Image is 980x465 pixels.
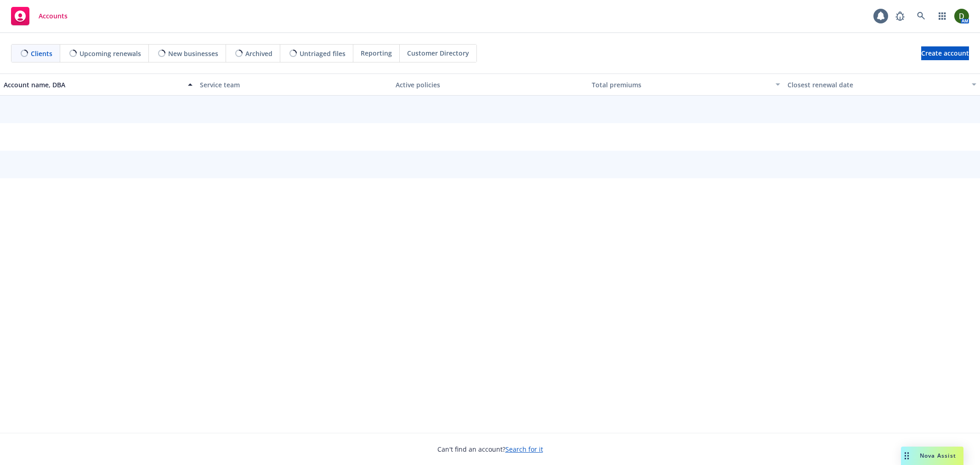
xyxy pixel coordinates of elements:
[39,12,68,20] span: Accounts
[79,49,141,58] span: Upcoming renewals
[901,447,963,465] button: Nova Assist
[200,80,389,90] div: Service team
[4,80,182,90] div: Account name, DBA
[31,49,52,58] span: Clients
[245,49,272,58] span: Archived
[396,80,584,90] div: Active policies
[891,7,909,25] a: Report a Bug
[407,48,469,58] span: Customer Directory
[588,74,784,96] button: Total premiums
[921,46,969,60] a: Create account
[392,74,588,96] button: Active policies
[921,45,969,62] span: Create account
[7,3,71,29] a: Accounts
[933,7,952,25] a: Switch app
[361,48,392,58] span: Reporting
[787,80,966,90] div: Closest renewal date
[901,447,912,465] div: Drag to move
[954,9,969,23] img: photo
[592,80,770,90] div: Total premiums
[168,49,218,58] span: New businesses
[920,452,956,459] span: Nova Assist
[300,49,346,58] span: Untriaged files
[912,7,930,25] a: Search
[784,74,980,96] button: Closest renewal date
[437,444,543,454] span: Can't find an account?
[196,74,392,96] button: Service team
[505,445,543,454] a: Search for it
